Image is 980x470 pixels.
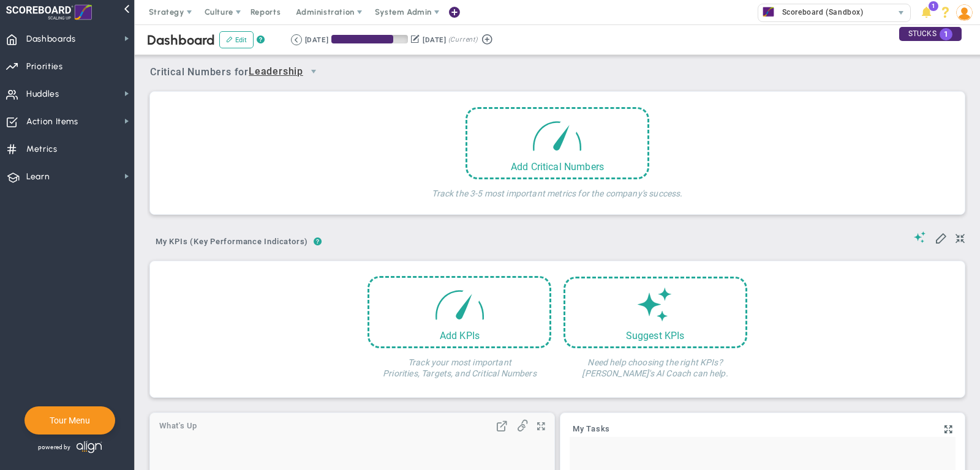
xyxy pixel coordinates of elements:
span: My Tasks [573,425,610,433]
div: Period Progress: 81% Day 73 of 90 with 17 remaining. [331,35,408,43]
span: Culture [205,7,233,17]
span: select [303,61,324,82]
span: Leadership [249,64,303,80]
button: Edit [219,31,254,48]
span: (Current) [448,34,478,45]
div: [DATE] [305,34,328,45]
h4: Track the 3-5 most important metrics for the company's success. [432,179,682,199]
span: Suggestions (AI Feature) [914,231,926,243]
a: My Tasks [573,425,610,435]
span: Action Items [26,109,78,135]
span: select [892,4,910,21]
span: System Admin [375,7,432,17]
span: Priorities [26,54,63,80]
span: Strategy [149,7,184,17]
div: Add Critical Numbers [467,161,647,173]
div: STUCKS [899,27,962,41]
button: Tour Menu [46,415,94,426]
span: Administration [296,7,354,17]
span: Critical Numbers for [150,61,327,84]
span: My KPIs (Key Performance Indicators) [150,232,314,252]
span: 1 [940,28,952,40]
h4: Need help choosing the right KPIs? [PERSON_NAME]'s AI Coach can help. [563,348,747,379]
img: 193898.Person.photo [956,4,973,21]
span: 1 [929,1,938,11]
h4: Track your most important Priorities, Targets, and Critical Numbers [367,348,551,379]
span: Metrics [26,136,58,162]
button: Go to previous period [291,34,302,45]
span: Learn [26,164,50,190]
div: Powered by Align [24,438,155,457]
img: 33625.Company.photo [761,4,776,20]
div: Add KPIs [369,330,549,341]
span: Dashboard [147,32,215,48]
span: Scoreboard (Sandbox) [776,4,864,20]
span: Edit My KPIs [935,231,947,244]
div: [DATE] [423,34,446,45]
span: Huddles [26,81,59,107]
span: Dashboards [26,26,76,52]
button: My KPIs (Key Performance Indicators) [150,232,314,253]
div: Suggest KPIs [565,330,745,341]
